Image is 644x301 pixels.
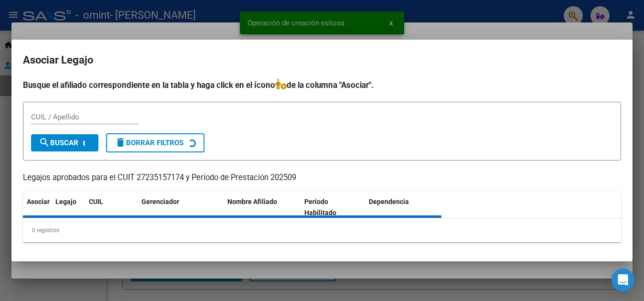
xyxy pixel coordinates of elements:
span: Asociar [27,198,50,205]
datatable-header-cell: Periodo Habilitado [301,192,365,223]
span: Buscar [39,139,78,147]
datatable-header-cell: CUIL [85,192,138,223]
datatable-header-cell: Legajo [52,192,85,223]
datatable-header-cell: Gerenciador [138,192,224,223]
mat-icon: delete [115,137,126,148]
datatable-header-cell: Dependencia [365,192,442,223]
mat-icon: search [39,137,50,148]
span: Dependencia [369,198,409,205]
button: Buscar [31,134,98,151]
span: Borrar Filtros [115,139,183,147]
span: CUIL [89,198,103,205]
button: Borrar Filtros [106,133,204,152]
datatable-header-cell: Asociar [23,192,52,223]
div: Open Intercom Messenger [612,269,634,291]
span: Nombre Afiliado [227,198,277,205]
datatable-header-cell: Nombre Afiliado [224,192,301,223]
span: Legajo [55,198,76,205]
span: Gerenciador [141,198,179,205]
div: 0 registros [23,218,621,242]
h2: Asociar Legajo [23,51,621,69]
h4: Busque el afiliado correspondiente en la tabla y haga click en el ícono de la columna "Asociar". [23,79,621,91]
p: Legajos aprobados para el CUIT 27235157174 y Período de Prestación 202509 [23,172,621,184]
span: Periodo Habilitado [304,198,336,216]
